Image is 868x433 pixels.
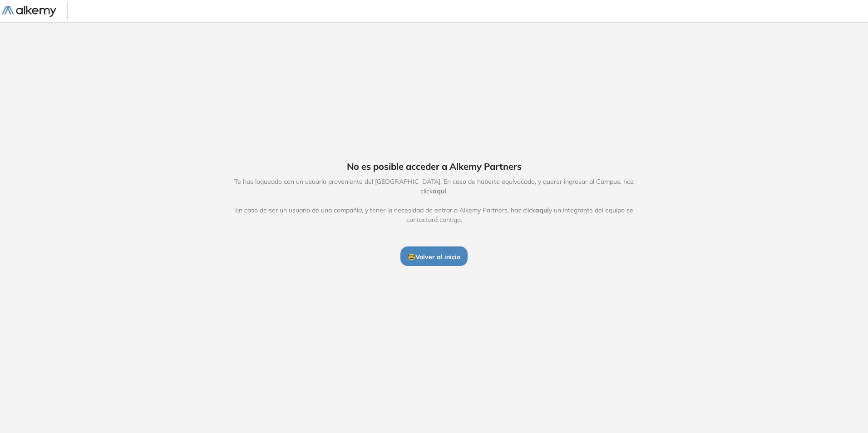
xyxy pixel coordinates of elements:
span: 🤓 Volver al inicio [408,253,460,261]
img: Logo [2,6,56,17]
span: No es posible acceder a Alkemy Partners [347,160,522,173]
span: aquí [433,187,446,195]
span: aquí [535,206,549,214]
span: Te has logueado con un usuario proveniente del [GEOGRAPHIC_DATA]. En caso de haberte equivocado, ... [225,177,643,225]
button: 🤓Volver al inicio [400,246,468,266]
